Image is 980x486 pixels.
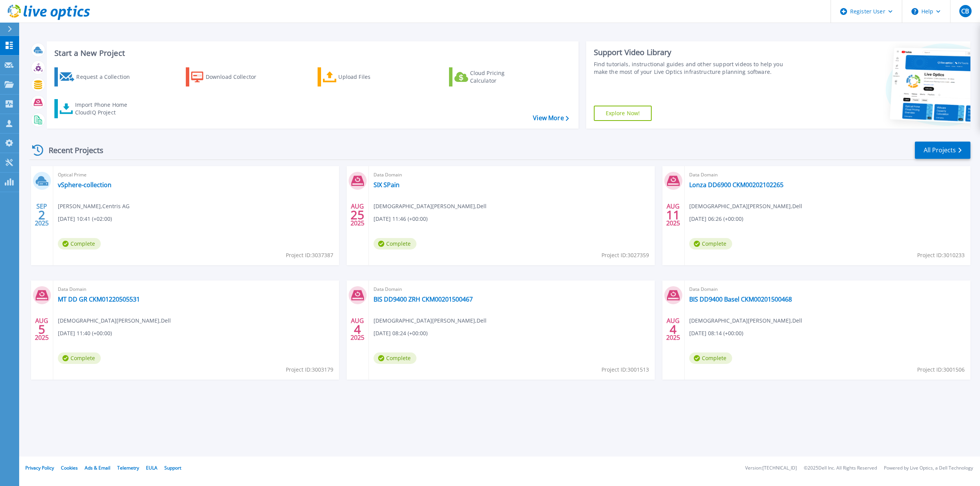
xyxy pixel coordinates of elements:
[601,365,649,374] span: Project ID: 3001513
[917,365,965,374] span: Project ID: 3001506
[689,352,732,364] span: Complete
[374,285,650,294] span: Data Domain
[164,465,181,471] a: Support
[58,285,334,294] span: Data Domain
[374,171,650,179] span: Data Domain
[354,326,361,333] span: 4
[915,142,970,159] a: All Projects
[146,465,157,471] a: EULA
[34,201,49,229] div: SEP 2025
[58,215,112,223] span: [DATE] 10:41 (+02:00)
[54,49,569,57] h3: Start a New Project
[533,114,569,122] a: View More
[38,326,45,333] span: 5
[374,295,473,303] a: BIS DD9400 ZRH CKM00201500467
[58,181,111,189] a: vSphere-collection
[689,181,783,189] a: Lonza DD6900 CKM00202102265
[689,295,792,303] a: BIS DD9400 Basel CKM00201500468
[350,315,365,343] div: AUG 2025
[594,60,793,76] div: Find tutorials, instructional guides and other support videos to help you make the most of your L...
[689,215,743,223] span: [DATE] 06:26 (+00:00)
[666,212,680,218] span: 11
[58,295,140,303] a: MT DD GR CKM01220505531
[689,316,802,325] span: [DEMOGRAPHIC_DATA][PERSON_NAME] , Dell
[594,106,652,121] a: Explore Now!
[594,47,793,57] div: Support Video Library
[917,251,965,259] span: Project ID: 3010233
[374,352,416,364] span: Complete
[58,238,101,250] span: Complete
[689,171,966,179] span: Data Domain
[470,69,531,85] div: Cloud Pricing Calculator
[61,465,78,471] a: Cookies
[75,101,135,116] div: Import Phone Home CloudIQ Project
[374,316,487,325] span: [DEMOGRAPHIC_DATA][PERSON_NAME] , Dell
[351,212,364,218] span: 25
[58,171,334,179] span: Optical Prime
[350,201,365,229] div: AUG 2025
[689,238,732,250] span: Complete
[58,329,112,338] span: [DATE] 11:40 (+00:00)
[25,465,54,471] a: Privacy Policy
[54,67,140,86] a: Request a Collection
[85,465,110,471] a: Ads & Email
[29,141,114,160] div: Recent Projects
[374,181,400,189] a: SIX SPain
[338,69,400,85] div: Upload Files
[76,69,138,85] div: Request a Collection
[58,352,101,364] span: Complete
[884,466,973,471] li: Powered by Live Optics, a Dell Technology
[374,238,416,250] span: Complete
[58,202,129,210] span: [PERSON_NAME] , Centris AG
[286,365,333,374] span: Project ID: 3003179
[206,69,267,85] div: Download Collector
[117,465,139,471] a: Telemetry
[601,251,649,259] span: Project ID: 3027359
[374,329,428,338] span: [DATE] 08:24 (+00:00)
[689,202,802,210] span: [DEMOGRAPHIC_DATA][PERSON_NAME] , Dell
[666,315,680,343] div: AUG 2025
[186,67,271,86] a: Download Collector
[689,285,966,294] span: Data Domain
[34,315,49,343] div: AUG 2025
[286,251,333,259] span: Project ID: 3037387
[318,67,403,86] a: Upload Files
[374,215,428,223] span: [DATE] 11:46 (+00:00)
[58,316,171,325] span: [DEMOGRAPHIC_DATA][PERSON_NAME] , Dell
[804,466,877,471] li: © 2025 Dell Inc. All Rights Reserved
[38,212,45,218] span: 2
[666,201,680,229] div: AUG 2025
[374,202,487,210] span: [DEMOGRAPHIC_DATA][PERSON_NAME] , Dell
[961,8,969,14] span: CB
[745,466,797,471] li: Version: [TECHNICAL_ID]
[689,329,743,338] span: [DATE] 08:14 (+00:00)
[449,67,534,86] a: Cloud Pricing Calculator
[670,326,677,333] span: 4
